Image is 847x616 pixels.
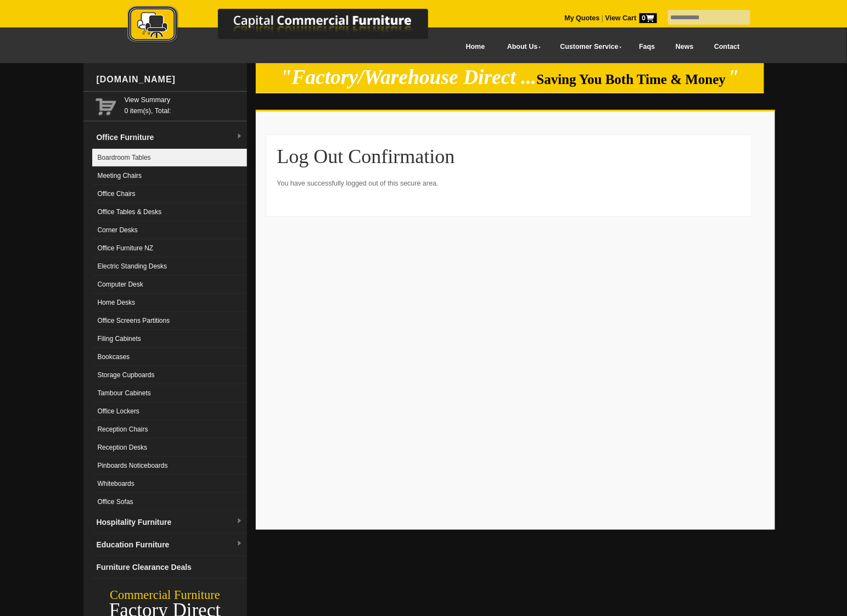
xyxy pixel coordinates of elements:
a: Boardroom Tables [92,149,247,167]
a: View Cart0 [603,14,657,22]
a: Office Screens Partitions [92,312,247,330]
em: "Factory/Warehouse Direct ... [281,66,537,88]
a: My Quotes [565,14,600,22]
a: Whiteboards [92,475,247,493]
a: Pinboards Noticeboards [92,457,247,475]
a: Office Lockers [92,402,247,421]
a: Tambour Cabinets [92,384,247,402]
a: Corner Desks [92,221,247,239]
a: Reception Chairs [92,421,247,439]
a: Office Tables & Desks [92,203,247,221]
a: Storage Cupboards [92,366,247,384]
a: About Us [495,35,548,59]
img: dropdown [236,133,243,140]
a: Computer Desk [92,276,247,294]
a: Customer Service [548,35,629,59]
a: Office Sofas [92,493,247,511]
a: Reception Desks [92,439,247,457]
a: Office Furnituredropdown [92,126,247,149]
a: Furniture Clearance Deals [92,556,247,579]
a: Bookcases [92,348,247,366]
div: Commercial Furniture [83,587,247,603]
span: Saving You Both Time & Money [537,72,726,87]
a: Hospitality Furnituredropdown [92,511,247,534]
img: Capital Commercial Furniture Logo [97,5,481,46]
em: " [728,66,739,88]
span: 0 item(s), Total: [125,94,243,115]
strong: View Cart [605,14,657,22]
img: dropdown [236,541,243,547]
div: [DOMAIN_NAME] [92,63,247,96]
a: News [665,35,704,59]
a: Meeting Chairs [92,167,247,185]
a: Capital Commercial Furniture Logo [97,5,481,49]
a: Filing Cabinets [92,330,247,348]
a: Faqs [629,35,666,59]
img: dropdown [236,518,243,525]
a: Contact [704,35,750,59]
span: 0 [640,13,657,23]
h1: Log Out Confirmation [277,146,741,167]
a: Home Desks [92,294,247,312]
a: Electric Standing Desks [92,257,247,276]
a: Office Chairs [92,185,247,203]
a: Office Furniture NZ [92,239,247,257]
a: Education Furnituredropdown [92,534,247,556]
a: View Summary [125,94,243,105]
p: You have successfully logged out of this secure area. [277,178,741,189]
